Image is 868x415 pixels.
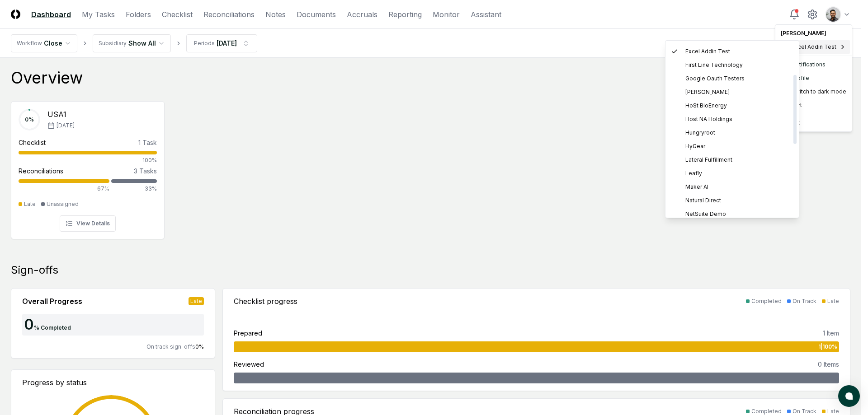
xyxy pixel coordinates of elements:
[777,116,850,130] div: Logout
[685,196,721,205] span: Natural Direct
[777,98,850,112] div: Support
[685,102,727,110] span: HoSt BioEnergy
[777,71,850,85] a: Profile
[685,75,745,83] span: Google Oauth Testers
[777,85,850,98] div: Switch to dark mode
[777,27,850,40] div: [PERSON_NAME]
[685,169,702,177] span: Leafly
[685,61,743,69] span: First Line Technology
[685,142,705,150] span: HyGear
[685,88,730,96] span: [PERSON_NAME]
[685,183,708,191] span: Maker AI
[685,156,732,164] span: Lateral Fulfillment
[777,58,850,71] a: Notifications
[792,43,836,51] span: Excel Addin Test
[685,210,726,218] span: NetSuite Demo
[685,47,730,56] span: Excel Addin Test
[685,129,715,137] span: Hungryroot
[685,115,732,123] span: Host NA Holdings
